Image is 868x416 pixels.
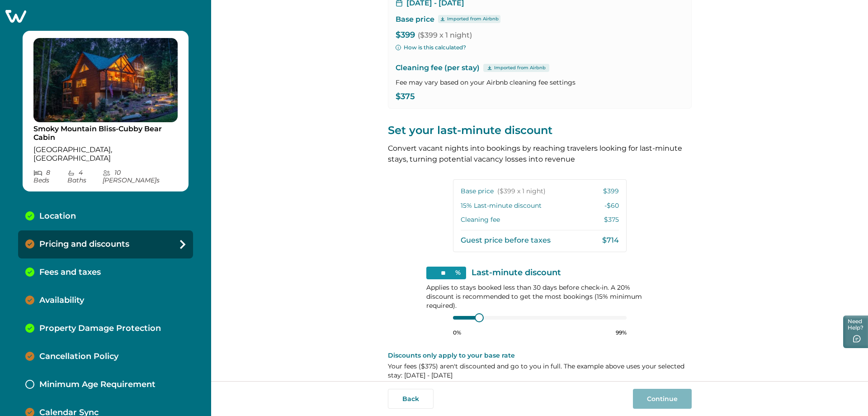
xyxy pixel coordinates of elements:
p: Availability [39,296,84,306]
p: $714 [602,236,619,245]
p: Cancellation Policy [39,352,118,362]
p: Discounts only apply to your base rate [388,351,692,360]
p: $375 [396,92,684,101]
p: Last-minute discount [472,268,561,277]
p: $399 [396,31,684,40]
img: propertyImage_Smoky Mountain Bliss-Cubby Bear Cabin [33,38,178,122]
p: Base price [396,15,434,24]
p: [GEOGRAPHIC_DATA], [GEOGRAPHIC_DATA] [33,145,178,163]
p: Imported from Airbnb [447,15,499,23]
button: Back [388,389,434,409]
p: Set your last-minute discount [388,123,692,138]
p: Cleaning fee [461,215,500,225]
p: 4 Bath s [67,169,103,184]
p: Pricing and discounts [39,239,129,249]
p: $375 [604,215,619,225]
p: 10 [PERSON_NAME] s [103,169,178,184]
p: 15 % Last-minute discount [461,201,542,210]
p: Cleaning fee (per stay) [396,62,684,73]
p: Convert vacant nights into bookings by reaching travelers looking for last-minute stays, turning ... [388,143,692,165]
button: Continue [633,389,692,409]
p: 0% [453,329,461,336]
p: Your fees ( $375 ) aren't discounted and go to you in full. The example above uses your selected ... [388,362,692,380]
p: Location [39,211,76,221]
span: ($399 x 1 night) [418,31,472,39]
p: $399 [603,187,619,196]
p: 8 Bed s [33,169,67,184]
p: -$60 [604,201,619,210]
p: Applies to stays booked less than 30 days before check-in. A 20% discount is recommended to get t... [426,283,653,310]
p: Fees and taxes [39,268,101,277]
p: Imported from Airbnb [494,64,546,72]
span: ($399 x 1 night) [497,187,546,196]
p: Property Damage Protection [39,324,161,334]
p: Fee may vary based on your Airbnb cleaning fee settings [396,78,684,87]
p: Minimum Age Requirement [39,380,156,390]
button: How is this calculated? [396,43,466,52]
p: Guest price before taxes [461,236,551,245]
p: Smoky Mountain Bliss-Cubby Bear Cabin [33,124,178,142]
p: 99% [616,329,627,336]
p: Base price [461,187,546,196]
